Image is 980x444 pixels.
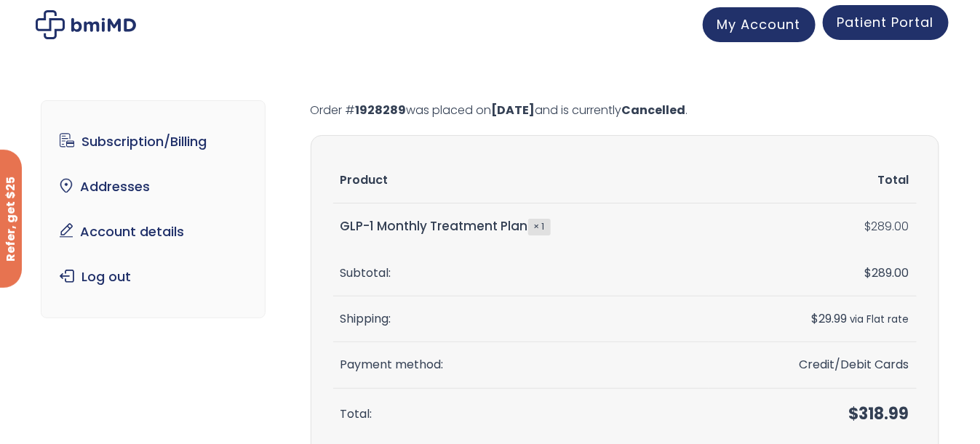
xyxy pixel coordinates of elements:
a: Addresses [52,171,254,202]
span: My Account [717,15,801,33]
a: Account details [52,217,254,247]
a: Log out [52,262,254,292]
bdi: 289.00 [865,218,909,235]
th: Total [709,158,917,203]
span: $ [849,403,859,425]
a: My Account [703,7,816,42]
mark: 1928289 [356,102,407,118]
p: Order # was placed on and is currently . [311,100,939,121]
strong: × 1 [528,219,551,235]
span: $ [812,310,819,327]
th: Shipping: [333,296,709,342]
th: Subtotal: [333,251,709,296]
td: Credit/Debit Cards [709,342,917,388]
a: Patient Portal [823,5,949,40]
small: via Flat rate [850,312,909,326]
span: 29.99 [812,310,848,327]
span: Patient Portal [837,13,934,31]
th: Total: [333,389,709,440]
mark: [DATE] [492,102,535,118]
th: Payment method: [333,342,709,388]
span: 289.00 [865,265,909,281]
span: $ [865,265,872,281]
td: GLP-1 Monthly Treatment Plan [333,203,709,250]
span: 318.99 [849,403,909,425]
mark: Cancelled [622,102,686,118]
nav: Account pages [41,100,266,318]
span: $ [865,218,872,235]
img: My account [36,10,136,39]
th: Product [333,158,709,203]
a: Subscription/Billing [52,126,254,157]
